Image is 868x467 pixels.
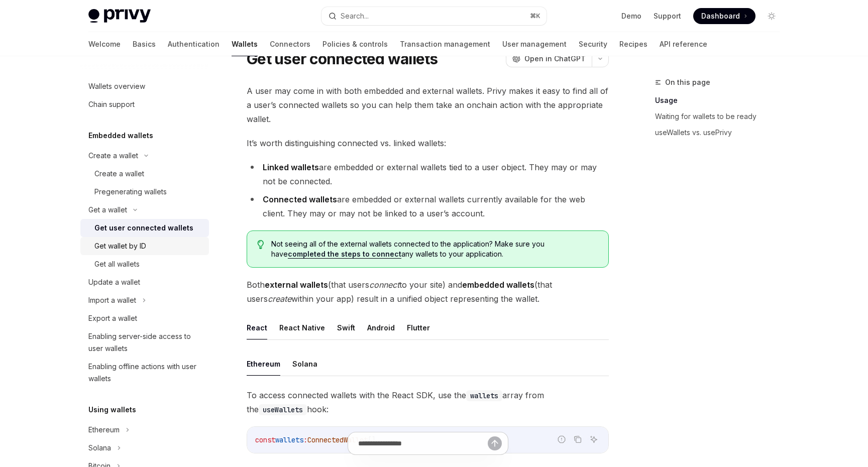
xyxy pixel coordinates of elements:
[80,309,209,327] a: Export a wallet
[80,219,209,237] a: Get user connected wallets
[88,150,138,162] div: Create a wallet
[88,312,137,324] div: Export a wallet
[168,32,220,56] a: Authentication
[288,250,401,259] a: completed the steps to connect
[367,316,395,339] button: Android
[80,327,209,358] a: Enabling server-side access to user wallets
[88,361,203,385] div: Enabling offline actions with user wallets
[247,316,267,339] button: React
[263,162,319,172] strong: Linked wallets
[80,358,209,388] a: Enabling offline actions with user wallets
[94,240,146,252] div: Get wallet by ID
[88,424,120,436] div: Ethereum
[94,186,167,198] div: Pregenerating wallets
[693,8,755,24] a: Dashboard
[88,330,203,355] div: Enabling server-side access to user wallets
[257,240,264,249] svg: Tip
[80,165,209,183] a: Create a wallet
[665,76,710,88] span: On this page
[655,125,788,141] a: useWallets vs. usePrivy
[621,11,641,21] a: Demo
[247,50,438,68] h1: Get user connected wallets
[407,316,430,339] button: Flutter
[321,7,547,25] button: Search...⌘K
[88,98,135,110] div: Chain support
[247,192,609,220] li: are embedded or external wallets currently available for the web client. They may or may not be l...
[259,404,307,415] code: useWallets
[88,32,121,56] a: Welcome
[263,194,337,204] strong: Connected wallets
[466,390,502,401] code: wallets
[341,10,369,22] div: Search...
[80,273,209,291] a: Update a wallet
[88,442,111,454] div: Solana
[94,222,193,234] div: Get user connected wallets
[265,280,328,290] strong: external wallets
[619,32,647,56] a: Recipes
[247,352,280,376] button: Ethereum
[133,32,156,56] a: Basics
[94,168,144,180] div: Create a wallet
[462,280,534,290] strong: embedded wallets
[655,92,788,108] a: Usage
[524,54,586,64] span: Open in ChatGPT
[764,8,780,24] button: Toggle dark mode
[322,32,388,56] a: Policies & controls
[94,258,140,270] div: Get all wallets
[247,160,609,188] li: are embedded or external wallets tied to a user object. They may or may not be connected.
[88,204,127,216] div: Get a wallet
[247,278,609,306] span: Both (that users to your site) and (that users within your app) result in a unified object repres...
[88,80,145,92] div: Wallets overview
[506,50,592,67] button: Open in ChatGPT
[247,388,609,416] span: To access connected wallets with the React SDK, use the array from the hook:
[660,32,707,56] a: API reference
[271,239,598,259] span: Not seeing all of the external wallets connected to the application? Make sure you have any walle...
[88,294,136,306] div: Import a wallet
[655,108,788,125] a: Waiting for wallets to be ready
[80,183,209,201] a: Pregenerating wallets
[80,237,209,255] a: Get wallet by ID
[247,136,609,150] span: It’s worth distinguishing connected vs. linked wallets:
[80,255,209,273] a: Get all wallets
[88,130,153,142] h5: Embedded wallets
[88,276,140,288] div: Update a wallet
[270,32,310,56] a: Connectors
[88,9,151,23] img: light logo
[701,11,740,21] span: Dashboard
[292,352,317,376] button: Solana
[654,11,681,21] a: Support
[232,32,258,56] a: Wallets
[247,84,609,126] span: A user may come in with both embedded and external wallets. Privy makes it easy to find all of a ...
[579,32,607,56] a: Security
[400,32,490,56] a: Transaction management
[502,32,567,56] a: User management
[488,436,502,450] button: Send message
[530,12,540,20] span: ⌘ K
[80,77,209,95] a: Wallets overview
[337,316,355,339] button: Swift
[279,316,325,339] button: React Native
[268,294,291,304] em: create
[88,404,136,416] h5: Using wallets
[80,95,209,113] a: Chain support
[369,280,399,290] em: connect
